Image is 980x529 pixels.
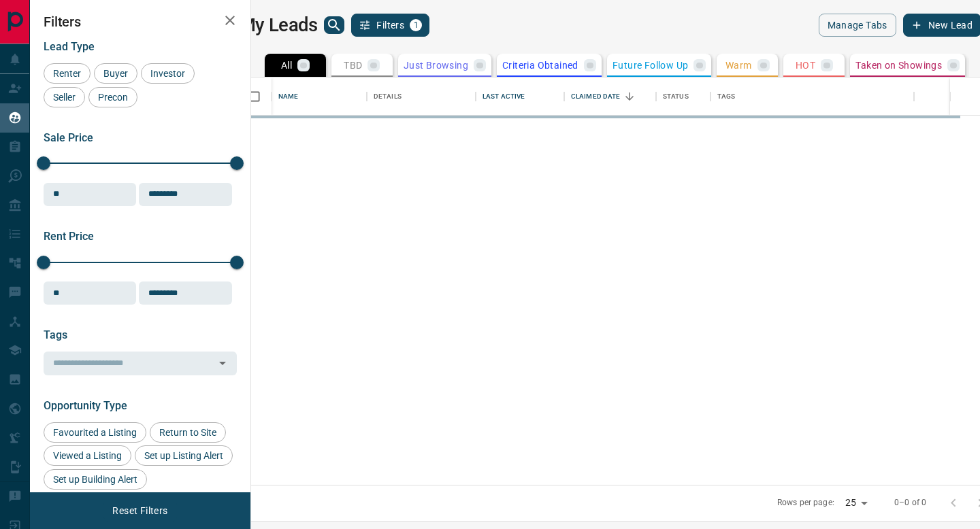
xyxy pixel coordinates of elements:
button: search button [324,16,344,34]
div: 25 [840,493,872,513]
button: Sort [620,87,639,106]
span: Lead Type [44,40,95,53]
p: Just Browsing [404,61,468,70]
span: Rent Price [44,230,94,243]
span: Set up Listing Alert [140,450,228,461]
div: Favourited a Listing [44,422,146,443]
button: Manage Tabs [819,14,896,37]
span: Renter [48,68,86,79]
span: Buyer [99,68,133,79]
div: Status [663,78,689,116]
div: Name [272,78,367,116]
button: Reset Filters [103,499,176,522]
div: Tags [710,78,915,116]
div: Name [278,78,299,116]
div: Last Active [476,78,564,116]
div: Tags [717,78,736,116]
div: Details [374,78,402,116]
p: HOT [796,61,815,70]
div: Viewed a Listing [44,445,131,466]
div: Investor [141,63,195,84]
p: TBD [344,61,362,70]
div: Return to Site [150,422,226,443]
h2: Filters [44,14,237,30]
span: Precon [93,92,133,103]
div: Precon [88,87,137,107]
div: Set up Listing Alert [135,445,233,466]
div: Claimed Date [564,78,656,116]
p: Rows per page: [777,497,834,509]
div: Renter [44,63,91,84]
span: Investor [146,68,190,79]
p: 0–0 of 0 [894,497,926,509]
span: Seller [48,92,80,103]
span: Sale Price [44,131,93,144]
span: Return to Site [154,427,221,438]
p: Future Follow Up [612,61,688,70]
div: Claimed Date [571,78,621,116]
p: Warm [725,61,752,70]
div: Last Active [483,78,525,116]
span: 1 [411,20,421,30]
p: Taken on Showings [855,61,942,70]
div: Details [367,78,476,116]
h1: My Leads [240,14,318,36]
span: Tags [44,328,67,341]
div: Buyer [94,63,137,84]
div: Status [656,78,710,116]
p: Criteria Obtained [502,61,578,70]
div: Set up Building Alert [44,469,147,490]
p: All [281,61,292,70]
span: Favourited a Listing [48,427,142,438]
span: Set up Building Alert [48,474,142,485]
span: Opportunity Type [44,399,127,412]
button: Open [213,354,232,373]
span: Viewed a Listing [48,450,127,461]
button: Filters1 [351,14,429,37]
div: Seller [44,87,85,107]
